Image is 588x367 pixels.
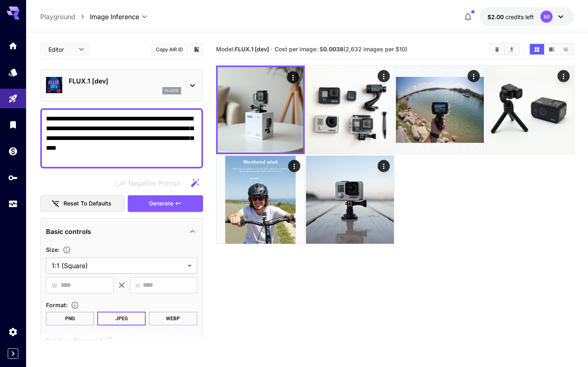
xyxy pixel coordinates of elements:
b: 0.0038 [323,46,343,52]
button: Adjust the dimensions of the generated image by specifying its width and height in pixels, or sel... [59,246,74,254]
div: Usage [8,199,18,209]
p: flux1d [165,88,179,94]
div: Clear ImagesDownload All [489,43,520,55]
nav: breadcrumb [40,12,90,22]
span: Cost per image: $ (2,632 images per $10) [275,46,407,52]
div: Settings [8,327,18,337]
span: Generate [149,199,173,209]
span: Model: [216,46,269,52]
div: Library [8,120,18,130]
b: FLUX.1 [dev] [235,46,269,52]
span: W [52,281,57,290]
button: Reset to defaults [40,195,125,212]
span: Image Inference [90,12,139,22]
div: MI [540,11,553,23]
span: 1:1 (Square) [52,261,184,271]
a: Playground [40,12,75,22]
span: Format : [46,301,68,308]
div: Actions [468,70,480,82]
span: Negative prompts are not compatible with the selected model. [112,178,187,188]
span: $2.00 [487,13,505,20]
div: Show images in grid viewShow images in video viewShow images in list view [529,43,574,55]
div: Actions [378,70,390,82]
div: Wallet [8,146,18,156]
div: Actions [286,71,299,83]
span: Negative Prompt [129,178,180,188]
div: $2.00 [487,13,534,21]
p: Basic controls [46,227,91,236]
button: Choose the file format for the output image. [68,301,82,309]
button: $2.00MI [479,7,574,26]
button: Generate [128,195,203,212]
img: 9k= [306,156,394,244]
span: H [136,281,140,290]
button: Add to library [193,44,200,54]
img: Z [306,66,394,154]
div: Models [8,67,18,77]
span: credits left [505,13,534,20]
div: Actions [288,160,300,172]
div: Playground [8,94,18,104]
button: Show images in grid view [530,44,544,55]
button: Show images in video view [544,44,559,55]
span: Editor [48,45,74,54]
div: FLUX.1 [dev]flux1d [46,73,197,98]
div: Actions [378,160,390,172]
button: Copy AIR ID [151,44,188,55]
p: · [271,44,273,54]
button: Show images in list view [559,44,573,55]
div: Basic controls [46,222,197,241]
button: Download All [505,44,519,55]
button: WEBP [149,312,197,325]
img: 2Q== [396,66,484,154]
img: Z [218,67,303,153]
div: Actions [557,70,569,82]
div: API Keys [8,173,18,183]
button: Expand sidebar [8,348,18,359]
button: PNG [46,312,94,325]
span: Size : [46,246,59,253]
img: Z [216,156,304,244]
div: Home [8,41,18,51]
img: 2Q== [486,66,574,154]
button: Clear Images [490,44,504,55]
p: FLUX.1 [dev] [69,76,181,86]
button: JPEG [97,312,146,325]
